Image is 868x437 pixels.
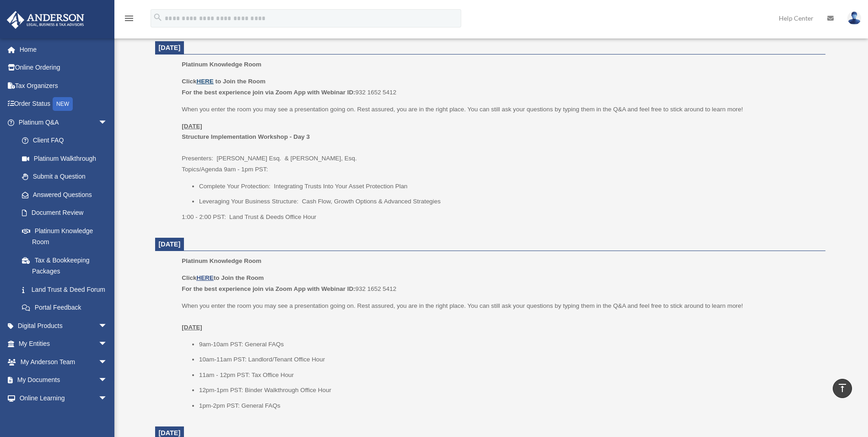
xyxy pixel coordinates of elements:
span: arrow_drop_down [98,371,117,390]
a: My Entitiesarrow_drop_down [6,335,121,353]
b: For the best experience join via Zoom App with Webinar ID: [182,89,355,96]
a: Online Learningarrow_drop_down [6,389,121,407]
a: menu [124,16,135,24]
a: My Anderson Teamarrow_drop_down [6,353,121,371]
a: Tax Organizers [6,76,121,95]
li: 1pm-2pm PST: General FAQs [199,400,819,411]
span: [DATE] [159,44,181,51]
b: to Join the Room [216,78,266,85]
p: When you enter the room you may see a presentation going on. Rest assured, you are in the right p... [182,300,819,333]
i: vertical_align_top [837,382,848,393]
a: Online Ordering [6,59,121,77]
a: Platinum Walkthrough [13,149,121,168]
img: Anderson Advisors Platinum Portal [4,11,87,29]
a: HERE [196,274,213,281]
a: Home [6,40,121,59]
p: When you enter the room you may see a presentation going on. Rest assured, you are in the right p... [182,104,819,115]
span: arrow_drop_down [98,389,117,408]
span: Platinum Knowledge Room [182,61,261,68]
li: 12pm-1pm PST: Binder Walkthrough Office Hour [199,385,819,396]
b: Structure Implementation Workshop - Day 3 [182,133,310,140]
a: Digital Productsarrow_drop_down [6,317,121,335]
li: Complete Your Protection: Integrating Trusts Into Your Asset Protection Plan [199,181,819,192]
a: Platinum Knowledge Room [13,222,117,251]
a: Client FAQ [13,131,121,150]
a: My Documentsarrow_drop_down [6,371,121,389]
i: search [153,12,163,22]
i: menu [124,13,135,24]
a: Submit a Question [13,168,121,186]
li: Leveraging Your Business Structure: Cash Flow, Growth Options & Advanced Strategies [199,196,819,207]
li: 9am-10am PST: General FAQs [199,339,819,350]
span: arrow_drop_down [98,335,117,354]
span: [DATE] [159,429,181,437]
li: 11am - 12pm PST: Tax Office Hour [199,370,819,381]
a: HERE [196,78,213,85]
p: 932 1652 5412 [182,76,819,98]
a: Answered Questions [13,186,121,204]
span: Platinum Knowledge Room [182,257,261,264]
a: Document Review [13,204,121,222]
a: Portal Feedback [13,299,121,317]
a: Land Trust & Deed Forum [13,280,121,299]
span: arrow_drop_down [98,113,117,132]
img: User Pic [847,11,861,25]
b: Click [182,78,215,85]
u: [DATE] [182,324,202,331]
a: vertical_align_top [833,379,852,398]
a: Platinum Q&Aarrow_drop_down [6,113,121,131]
u: [DATE] [182,123,202,130]
p: Presenters: [PERSON_NAME] Esq. & [PERSON_NAME], Esq. Topics/Agenda 9am - 1pm PST: [182,121,819,175]
span: [DATE] [159,240,181,248]
p: 1:00 - 2:00 PST: Land Trust & Deeds Office Hour [182,212,819,223]
b: For the best experience join via Zoom App with Webinar ID: [182,285,355,292]
a: Tax & Bookkeeping Packages [13,251,121,280]
span: arrow_drop_down [98,317,117,335]
div: NEW [53,97,73,111]
a: Order StatusNEW [6,95,121,114]
li: 10am-11am PST: Landlord/Tenant Office Hour [199,354,819,365]
span: arrow_drop_down [98,353,117,371]
p: 932 1652 5412 [182,273,819,294]
b: Click to Join the Room [182,274,264,281]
